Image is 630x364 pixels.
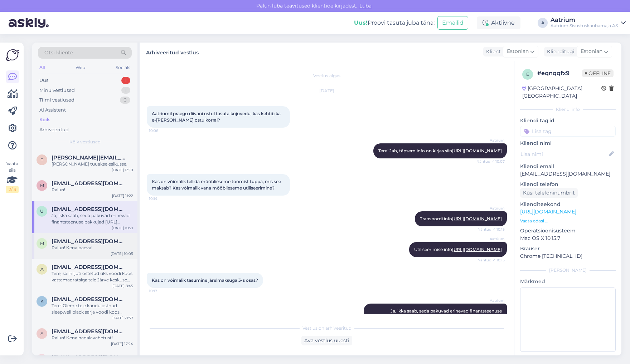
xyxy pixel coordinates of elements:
span: u [40,208,44,214]
div: Proovi tasuta juba täna: [354,19,435,27]
span: Kevinschultzzz@gmail.com [52,296,126,302]
span: Kas on võimalik tellida mööblieseme toomist tuppa, mis see maksab? Kas võimalik vana mööblieseme ... [152,179,282,191]
div: [DATE] 17:24 [111,341,133,346]
span: K [40,299,44,304]
div: Aktiivne [477,16,520,29]
p: [EMAIL_ADDRESS][DOMAIN_NAME] [520,170,616,178]
span: Aatrium [478,206,505,211]
p: Kliendi email [520,163,616,170]
div: Palun! Kena nädalavahetust! [52,335,133,341]
div: [DATE] 21:57 [111,315,133,321]
p: Kliendi tag'id [520,117,616,124]
div: [PERSON_NAME] [520,267,616,274]
a: [URL][DOMAIN_NAME] [520,208,576,215]
span: Aatrium [478,236,505,242]
div: [DATE] 8:45 [112,283,133,289]
div: Klienditugi [544,48,575,55]
span: Otsi kliente [44,49,73,56]
div: Tiimi vestlused [39,97,74,104]
div: Klient [483,48,501,55]
div: Vestlus algas [147,73,507,79]
span: m [40,183,44,188]
span: 10:17 [149,288,176,294]
div: Aatrium [551,17,618,23]
div: AI Assistent [39,107,66,114]
span: Estonian [581,48,602,55]
p: Klienditeekond [520,201,616,208]
p: Kliendi nimi [520,139,616,147]
a: AatriumAatrium Sisustuskaubamaja AS [551,17,626,29]
div: Ava vestlus uuesti [301,336,352,345]
div: Ja, ikka saab, seda pakuvad erinevad finantsteenuse pakkujad [URL][DOMAIN_NAME] [52,212,133,225]
input: Lisa tag [520,126,616,137]
span: Arturget@gmail.com [52,264,126,270]
p: Operatsioonisüsteem [520,227,616,235]
p: Märkmed [520,278,616,285]
div: [DATE] 10:05 [111,251,133,256]
p: Vaata edasi ... [520,218,616,224]
div: 0 [120,97,130,104]
span: maarika.oidekivi@gmail.com [52,238,126,245]
span: Nähtud ✓ 10:07 [476,159,505,164]
div: [DATE] 11:22 [112,193,133,198]
div: Tere! Oleme teie kaudu ostnud sleepwell black sarja voodi koos kattemadratsiga. Algusest [PERSON_... [52,302,133,315]
div: 1 [121,77,130,84]
span: Offline [582,69,614,77]
span: A [40,266,44,272]
span: urve.sormus@gmail.com [52,206,126,212]
span: tosik555@mail.ru [52,354,126,360]
span: m [40,241,44,246]
span: Aatrium [478,138,505,143]
img: Askly Logo [6,48,19,62]
span: Vestlus on arhiveeritud [302,325,352,331]
div: Socials [114,63,132,72]
a: [URL][DOMAIN_NAME] [452,148,502,153]
div: 1 [121,87,130,94]
label: Arhiveeritud vestlus [146,47,199,56]
p: Chrome [TECHNICAL_ID] [520,252,616,260]
span: Estonian [507,48,529,55]
div: 2 / 3 [6,186,19,193]
div: [DATE] 13:10 [112,167,133,173]
p: Brauser [520,245,616,252]
div: All [38,63,46,72]
span: Ja, ikka saab, seda pakuvad erinevad finantsteenuse pakkujad [391,308,503,320]
div: Web [74,63,87,72]
div: Arhiveeritud [39,126,69,133]
p: Mac OS X 10.15.7 [520,235,616,242]
span: Aatriumil praegu diivani ostul tasuta kojuvedu, kas kehtib ka e-[PERSON_NAME] ostu korral? [152,111,282,123]
div: Kõik [39,116,50,123]
div: Kliendi info [520,106,616,113]
span: Utiliseerimise info [414,247,502,252]
span: a [40,331,44,336]
span: Luba [357,3,374,9]
span: marilintuisk@hotmail.com [52,180,126,187]
div: [GEOGRAPHIC_DATA], [GEOGRAPHIC_DATA] [522,85,601,100]
span: Kas on võimalik tasumine järelmaksuga 3-s osas? [152,277,258,283]
button: Emailid [437,16,468,30]
div: Küsi telefoninumbrit [520,188,578,198]
p: Kliendi telefon [520,181,616,188]
span: Aatrium [478,298,505,303]
div: Palun! Kena päeva! [52,245,133,251]
span: t [41,157,43,162]
span: teele.tarum@mail.ee [52,154,126,161]
a: [URL][DOMAIN_NAME] [452,216,502,221]
span: Nähtud ✓ 10:15 [478,257,505,263]
div: Aatrium Sisustuskaubamaja AS [551,23,618,29]
span: e [526,72,529,77]
span: Kõik vestlused [69,139,101,145]
div: A [538,18,548,28]
span: Tere! Jah, täpsem info on kirjas siin [378,148,502,153]
div: [DATE] 10:21 [112,225,133,231]
span: arahbd@gmail.com [52,328,126,335]
a: [URL][DOMAIN_NAME] [452,247,502,252]
div: [DATE] [147,88,507,94]
div: Vaata siia [6,161,19,193]
span: 10:14 [149,196,176,201]
div: # eqnqqfx9 [537,69,582,78]
span: Nähtud ✓ 10:15 [478,227,505,232]
span: Transpordi info [420,216,502,221]
div: Tere, sai hiljuti ostetud üks voodi koos kattemadratsiga teie Järve keskuse esindusest. [PERSON_N... [52,270,133,283]
span: 10:06 [149,128,176,133]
